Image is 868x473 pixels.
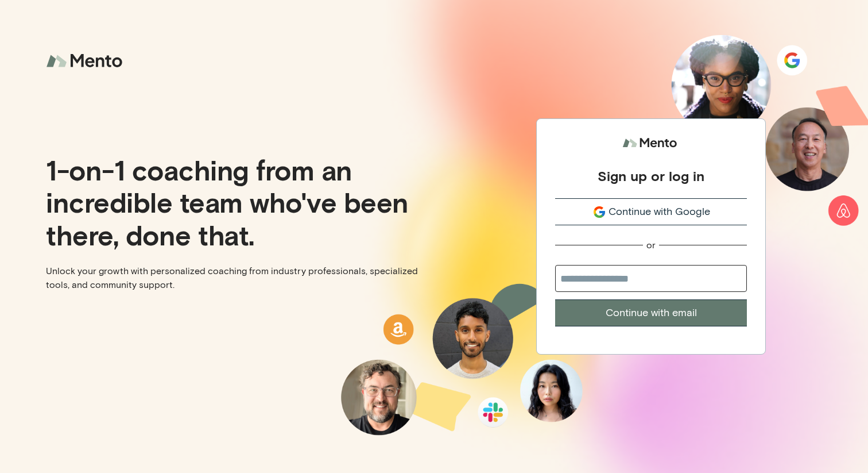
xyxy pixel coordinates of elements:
[622,133,680,154] img: logo.svg
[46,153,425,250] p: 1-on-1 coaching from an incredible team who've been there, done that.
[46,264,425,292] p: Unlock your growth with personalized coaching from industry professionals, specialized tools, and...
[609,204,710,220] span: Continue with Google
[46,46,126,76] img: logo
[555,198,747,225] button: Continue with Google
[646,239,656,251] div: or
[598,167,704,184] div: Sign up or log in
[555,299,747,326] button: Continue with email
